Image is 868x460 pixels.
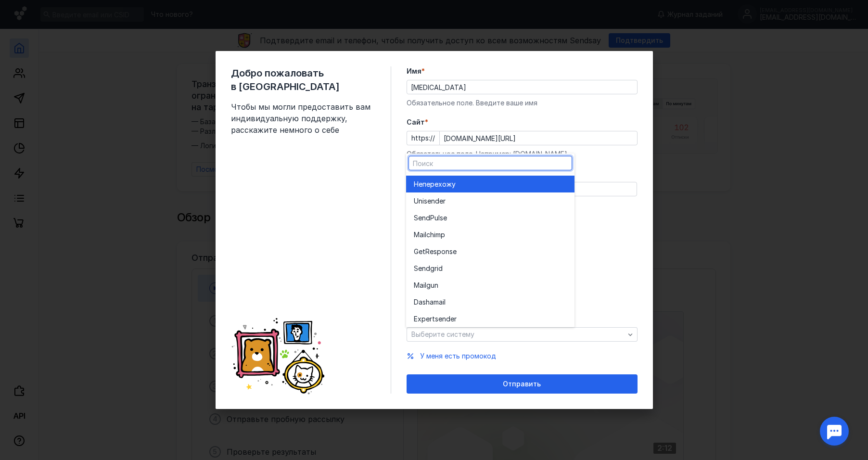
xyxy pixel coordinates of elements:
[406,243,574,260] button: GetResponse
[414,264,437,273] span: Sendgr
[407,66,421,76] span: Имя
[406,226,574,243] button: Mailchimp
[406,173,574,327] div: grid
[443,213,447,223] span: e
[420,352,496,360] span: У меня есть промокод
[421,314,457,324] span: pertsender
[407,98,638,108] div: Обязательное поле. Введите ваше имя
[414,213,443,223] span: SendPuls
[422,179,456,189] span: перехожу
[414,297,444,307] span: Dashamai
[444,297,446,307] span: l
[414,179,422,189] span: Не
[414,281,426,290] span: Mail
[503,380,541,388] span: Отправить
[411,330,474,338] span: Выберите систему
[414,314,421,324] span: Ex
[437,264,443,273] span: id
[406,192,574,209] button: Unisender
[426,281,438,290] span: gun
[419,247,457,256] span: etResponse
[414,196,443,206] span: Unisende
[407,374,638,394] button: Отправить
[414,230,441,240] span: Mailchim
[407,327,638,342] button: Выберите систему
[407,117,425,127] span: Cайт
[443,196,446,206] span: r
[406,209,574,226] button: SendPulse
[406,310,574,327] button: Expertsender
[406,176,574,192] button: Неперехожу
[406,277,574,294] button: Mailgun
[406,294,574,310] button: Dashamail
[231,66,375,93] span: Добро пожаловать в [GEOGRAPHIC_DATA]
[407,149,638,159] div: Обязательное поле. Например: [DOMAIN_NAME]
[414,247,419,256] span: G
[406,260,574,277] button: Sendgrid
[409,156,572,170] input: Поиск
[231,101,375,136] span: Чтобы мы могли предоставить вам индивидуальную поддержку, расскажите немного о себе
[420,351,496,361] button: У меня есть промокод
[441,230,445,240] span: p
